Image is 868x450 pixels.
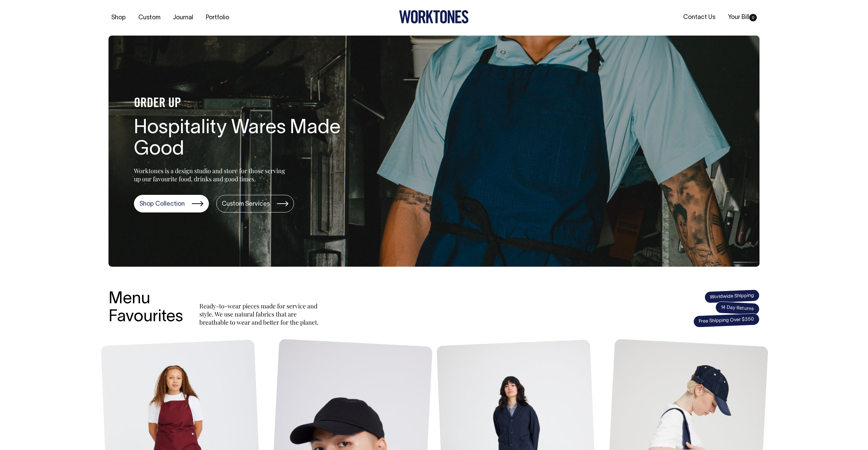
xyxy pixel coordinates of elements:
a: Contact Us [680,12,718,23]
span: 0 [749,14,757,21]
h1: Hospitality Wares Made Good [134,118,351,161]
a: Shop Collection [134,195,209,212]
a: Your Bill0 [725,12,759,23]
span: 14 Day Returns [715,301,760,315]
a: Custom Services [216,195,294,212]
p: Worktones is a design studio and store for those serving up our favourite food, drinks and good t... [134,167,288,183]
a: Custom [136,12,163,23]
a: Shop [108,12,129,23]
span: Worldwide Shipping [704,289,759,303]
a: Journal [170,12,196,23]
span: Free Shipping Over $350 [693,313,759,328]
h3: Menu Favourites [108,290,183,326]
a: Portfolio [203,12,232,23]
p: Ready-to-wear pieces made for service and style. We use natural fabrics that are breathable to we... [199,302,321,326]
h4: ORDER UP [134,97,351,111]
